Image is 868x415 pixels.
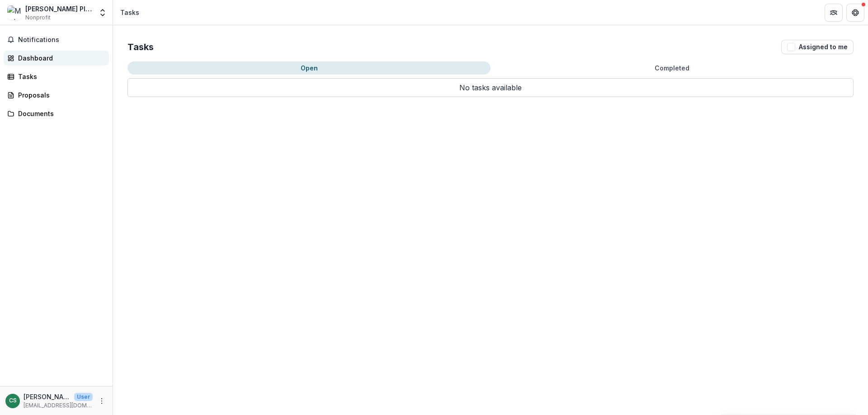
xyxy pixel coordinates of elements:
span: Nonprofit [25,14,51,22]
button: Get Help [846,4,864,22]
button: Notifications [4,33,109,47]
button: More [96,396,107,406]
a: Tasks [4,69,109,84]
button: Partners [825,4,843,22]
button: Assigned to me [781,40,854,54]
h2: Tasks [127,42,154,52]
button: Completed [491,61,854,75]
div: Tasks [18,72,102,81]
nav: breadcrumb [117,6,143,19]
p: No tasks available [127,78,854,97]
a: Dashboard [4,51,109,65]
a: Proposals [4,88,109,103]
div: [PERSON_NAME] Place, Inc. [25,4,93,14]
button: Open [127,61,491,75]
span: Notifications [18,36,105,44]
div: Dashboard [18,53,102,63]
div: Tasks [120,8,139,17]
button: Open entity switcher [96,4,109,22]
img: Madonna Place, Inc. [7,5,22,20]
p: User [74,393,93,401]
p: [EMAIL_ADDRESS][DOMAIN_NAME] [24,401,93,410]
div: Documents [18,109,102,118]
a: Documents [4,106,109,121]
p: [PERSON_NAME] [24,392,71,401]
div: Claire Silva [9,398,17,404]
div: Proposals [18,90,102,100]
